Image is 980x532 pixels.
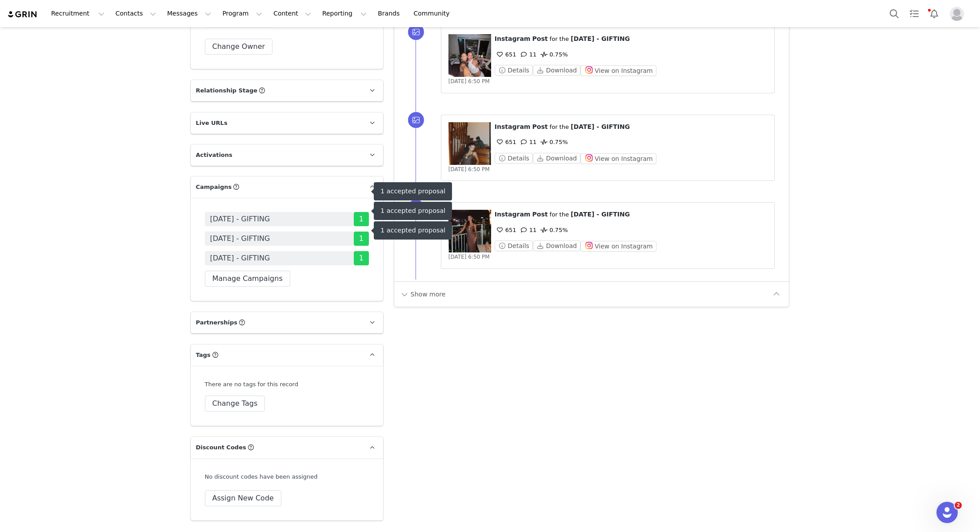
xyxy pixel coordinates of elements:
[162,4,216,24] button: Messages
[580,241,656,252] button: View on Instagram
[400,287,446,301] button: Show more
[268,4,316,24] button: Content
[495,240,533,251] button: Details
[533,240,580,251] button: Download
[210,253,270,264] span: [DATE] - GIFTING
[110,4,161,24] button: Contacts
[580,67,656,74] a: View on Instagram
[210,233,270,244] span: [DATE] - GIFTING
[205,490,281,506] button: Assign New Code
[884,4,904,24] button: Search
[196,151,232,160] span: Activations
[539,139,568,145] span: 0.75%
[205,472,369,481] div: No discount codes have been assigned
[408,4,459,24] a: Community
[539,227,568,233] span: 0.75%
[950,7,964,21] img: placeholder-profile.jpg
[448,254,490,260] span: [DATE] 6:50 PM
[495,211,531,218] span: Instagram
[495,153,533,164] button: Details
[448,78,490,84] span: [DATE] 6:50 PM
[448,166,490,172] span: [DATE] 6:50 PM
[46,4,110,24] button: Recruitment
[7,7,365,17] body: Rich Text Area. Press ALT-0 for help.
[205,39,273,55] button: Change Owner
[580,243,656,249] a: View on Instagram
[571,211,630,218] span: [DATE] - GIFTING
[380,188,445,195] div: 1 accepted proposal
[955,502,962,509] span: 2
[495,122,768,132] p: ⁨ ⁩ ⁨ ⁩ for the ⁨ ⁩
[532,123,548,130] span: Post
[495,227,516,233] span: 651
[580,153,656,164] button: View on Instagram
[519,139,537,145] span: 11
[532,35,548,42] span: Post
[580,65,656,76] button: View on Instagram
[495,35,531,42] span: Instagram
[533,65,580,76] button: Download
[495,51,516,58] span: 651
[317,4,372,24] button: Reporting
[196,318,238,327] span: Partnerships
[210,214,270,224] span: [DATE] - GIFTING
[380,207,445,215] div: 1 accepted proposal
[495,123,531,130] span: Instagram
[196,119,228,128] span: Live URLs
[571,123,630,130] span: [DATE] - GIFTING
[7,10,38,19] img: grin logo
[495,65,533,76] button: Details
[217,4,268,24] button: Program
[372,4,408,24] a: Brands
[196,183,232,192] span: Campaigns
[354,232,369,246] span: 1
[205,271,290,287] button: Manage Campaigns
[354,251,369,265] span: 1
[196,86,258,95] span: Relationship Stage
[571,35,630,42] span: [DATE] - GIFTING
[495,210,768,219] p: ⁨ ⁩ ⁨ ⁩ for the ⁨ ⁩
[495,34,768,44] p: ⁨ ⁩ ⁨ ⁩ for the ⁨ ⁩
[580,155,656,162] a: View on Instagram
[380,227,445,234] div: 1 accepted proposal
[519,227,537,233] span: 11
[205,380,298,389] div: There are no tags for this record
[904,4,924,24] a: Tasks
[205,396,265,412] button: Change Tags
[196,351,211,360] span: Tags
[354,212,369,226] span: 1
[539,51,568,58] span: 0.75%
[924,4,944,24] button: Notifications
[533,153,580,164] button: Download
[196,443,246,452] span: Discount Codes
[495,139,516,145] span: 651
[944,7,973,21] button: Profile
[936,502,958,523] iframe: Intercom live chat
[532,211,548,218] span: Post
[519,51,537,58] span: 11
